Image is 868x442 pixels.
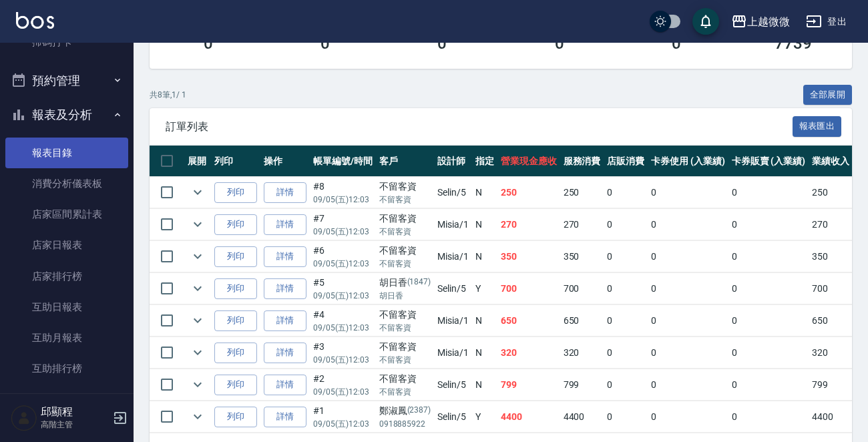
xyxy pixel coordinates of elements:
[264,375,306,395] a: 詳情
[472,305,497,337] td: N
[472,273,497,304] td: Y
[188,343,208,363] button: expand row
[809,146,853,177] th: 業績收入
[434,241,472,272] td: Misia /1
[5,27,128,57] a: 掃碼打卡
[379,386,431,398] p: 不留客資
[214,343,257,363] button: 列印
[775,34,812,53] h3: 7739
[434,401,472,433] td: Selin /5
[434,305,472,337] td: Misia /1
[728,369,809,401] td: 0
[214,278,257,299] button: 列印
[379,194,431,206] p: 不留客資
[313,290,373,302] p: 09/05 (五) 12:03
[310,209,376,240] td: #7
[204,34,213,53] h3: 0
[472,369,497,401] td: N
[211,146,260,177] th: 列印
[150,89,186,101] p: 共 8 筆, 1 / 1
[184,146,211,177] th: 展開
[497,209,560,240] td: 270
[648,209,728,240] td: 0
[166,120,793,134] span: 訂單列表
[809,241,853,272] td: 350
[11,405,37,431] img: Person
[214,310,257,331] button: 列印
[379,290,431,302] p: 胡日香
[437,34,447,53] h3: 0
[434,146,472,177] th: 設計師
[472,177,497,208] td: N
[560,305,604,337] td: 650
[648,273,728,304] td: 0
[5,230,128,260] a: 店家日報表
[648,401,728,433] td: 0
[555,34,564,53] h3: 0
[728,305,809,337] td: 0
[320,34,330,53] h3: 0
[809,305,853,337] td: 650
[310,369,376,401] td: #2
[379,354,431,366] p: 不留客資
[497,369,560,401] td: 799
[604,146,648,177] th: 店販消費
[5,385,128,415] a: 互助點數明細
[728,337,809,369] td: 0
[793,116,842,137] button: 報表匯出
[188,375,208,395] button: expand row
[376,146,435,177] th: 客戶
[41,419,109,431] p: 高階主管
[604,369,648,401] td: 0
[604,401,648,433] td: 0
[188,214,208,234] button: expand row
[497,241,560,272] td: 350
[264,182,306,203] a: 詳情
[692,8,719,35] button: save
[648,337,728,369] td: 0
[313,354,373,366] p: 09/05 (五) 12:03
[560,146,604,177] th: 服務消費
[310,401,376,433] td: #1
[264,214,306,235] a: 詳情
[809,401,853,433] td: 4400
[188,310,208,330] button: expand row
[809,209,853,240] td: 270
[604,305,648,337] td: 0
[379,258,431,270] p: 不留客資
[560,369,604,401] td: 799
[497,146,560,177] th: 營業現金應收
[310,146,376,177] th: 帳單編號/時間
[497,177,560,208] td: 250
[809,369,853,401] td: 799
[560,209,604,240] td: 270
[407,276,431,290] p: (1847)
[472,209,497,240] td: N
[648,177,728,208] td: 0
[560,401,604,433] td: 4400
[379,404,431,418] div: 鄭淑鳳
[728,177,809,208] td: 0
[801,9,852,34] button: 登出
[188,182,208,202] button: expand row
[379,276,431,290] div: 胡日香
[497,337,560,369] td: 320
[5,322,128,353] a: 互助月報表
[604,209,648,240] td: 0
[560,337,604,369] td: 320
[604,273,648,304] td: 0
[648,305,728,337] td: 0
[472,337,497,369] td: N
[313,386,373,398] p: 09/05 (五) 12:03
[313,258,373,270] p: 09/05 (五) 12:03
[497,305,560,337] td: 650
[264,310,306,331] a: 詳情
[214,214,257,235] button: 列印
[379,418,431,430] p: 0918885922
[728,401,809,433] td: 0
[41,405,109,419] h5: 邱顯程
[310,337,376,369] td: #3
[379,180,431,194] div: 不留客資
[379,372,431,386] div: 不留客資
[5,199,128,230] a: 店家區間累計表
